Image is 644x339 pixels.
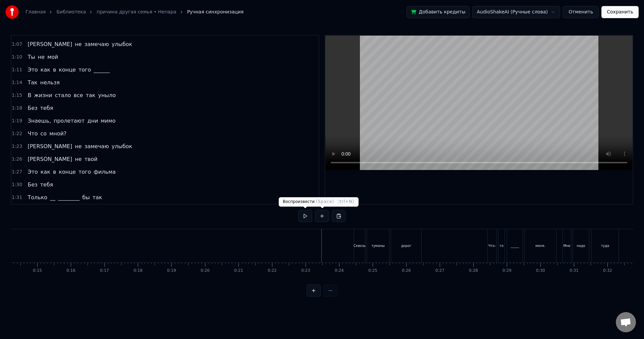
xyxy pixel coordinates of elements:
div: 0:20 [201,268,210,273]
span: 1:27 [12,169,22,175]
div: _____ [511,243,519,248]
div: 0:25 [368,268,377,273]
span: твой [84,155,98,163]
span: пролетают [53,117,85,125]
nav: breadcrumb [25,9,244,15]
div: 0:17 [100,268,109,273]
div: 0:16 [66,268,75,273]
span: стало [54,91,72,99]
span: 1:10 [12,54,22,60]
span: мной? [49,130,67,137]
span: тебя [40,181,54,188]
div: 0:29 [502,268,512,273]
img: youka [5,5,19,19]
span: не [74,142,82,150]
div: 0:31 [570,268,579,273]
span: В [27,91,32,99]
span: замечаю [84,40,110,48]
div: Мне [563,243,570,248]
div: 0:21 [234,268,243,273]
div: 0:30 [536,268,545,273]
span: Без [27,104,38,112]
span: так [92,194,103,201]
div: надо [577,243,585,248]
span: фильма [93,168,116,176]
div: Что- [488,243,496,248]
span: тебя [40,104,54,112]
span: Только [27,194,48,201]
span: бы [82,194,91,201]
span: Без [27,181,38,188]
span: Что [27,130,38,137]
a: причина другая семья • Непара [97,9,176,15]
div: 0:22 [268,268,277,273]
a: Главная [25,9,46,15]
div: 0:23 [301,268,310,273]
span: ( Space ) [316,199,334,204]
span: Знаешь, [27,117,52,125]
span: не [74,40,82,48]
span: дни [87,117,99,125]
div: 0:24 [335,268,344,273]
span: уныло [97,91,116,99]
span: Это [27,66,38,74]
div: Воспроизвести [279,197,338,207]
div: 0:15 [33,268,42,273]
div: 0:27 [435,268,444,273]
span: Это [27,168,38,176]
span: улыбок [111,142,133,150]
span: со [40,130,48,137]
span: ________ [57,194,80,201]
div: туманы [371,243,385,248]
span: 1:18 [12,105,22,112]
span: в [52,168,57,176]
span: 1:30 [12,181,22,188]
span: 1:19 [12,118,22,124]
span: [PERSON_NAME] [27,40,73,48]
button: Добавить кредиты [407,6,470,18]
span: 1:11 [12,67,22,73]
span: __ [49,194,56,201]
span: так [85,91,96,99]
div: 0:26 [402,268,411,273]
div: то [499,243,503,248]
span: конце [58,168,76,176]
div: 0:32 [603,268,612,273]
div: дорог [401,243,412,248]
div: Сквозь [354,243,366,248]
span: в [52,66,57,74]
a: Библиотека [56,9,86,15]
span: не [74,155,82,163]
span: не [37,53,45,61]
span: все [73,91,84,99]
span: Ручная синхронизация [187,9,244,15]
span: мой [47,53,59,61]
span: конце [58,66,76,74]
span: 1:31 [12,194,22,201]
span: 1:07 [12,41,22,48]
button: Сохранить [601,6,639,18]
div: меня. [535,243,545,248]
span: нельзя [40,79,60,86]
div: 0:18 [133,268,143,273]
button: Отменить [563,6,599,18]
span: [PERSON_NAME] [27,142,73,150]
span: ______ [93,66,110,74]
span: 1:15 [12,92,22,99]
span: как [40,168,51,176]
a: Открытый чат [616,312,636,332]
span: мимо [100,117,116,125]
span: [PERSON_NAME] [27,155,73,163]
span: Так [27,79,38,86]
div: 0:28 [469,268,478,273]
span: 1:14 [12,79,22,86]
span: того [78,66,92,74]
span: замечаю [84,142,110,150]
span: 1:22 [12,130,22,137]
span: ( Ctrl+N ) [334,199,354,204]
span: того [78,168,92,176]
div: 0:19 [167,268,176,273]
span: как [40,66,51,74]
span: Ты [27,53,36,61]
span: 1:23 [12,143,22,150]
